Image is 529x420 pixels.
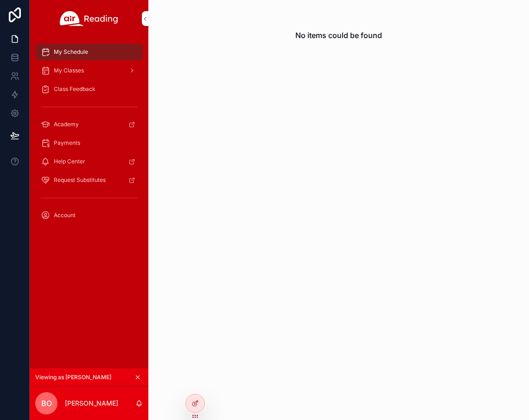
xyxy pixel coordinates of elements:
[60,11,118,26] img: App logo
[54,176,106,184] span: Request Substitutes
[54,67,84,74] span: My Classes
[295,30,382,41] h2: No items could be found
[54,139,80,147] span: Payments
[41,398,52,409] span: BO
[35,153,143,170] a: Help Center
[35,44,143,60] a: My Schedule
[30,37,148,236] div: scrollable content
[65,399,118,408] p: [PERSON_NAME]
[35,374,111,381] span: Viewing as [PERSON_NAME]
[54,48,88,56] span: My Schedule
[35,116,143,133] a: Academy
[54,121,79,128] span: Academy
[35,62,143,79] a: My Classes
[54,212,76,219] span: Account
[35,207,143,224] a: Account
[35,135,143,151] a: Payments
[35,172,143,188] a: Request Substitutes
[35,81,143,97] a: Class Feedback
[54,158,85,165] span: Help Center
[54,85,96,93] span: Class Feedback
